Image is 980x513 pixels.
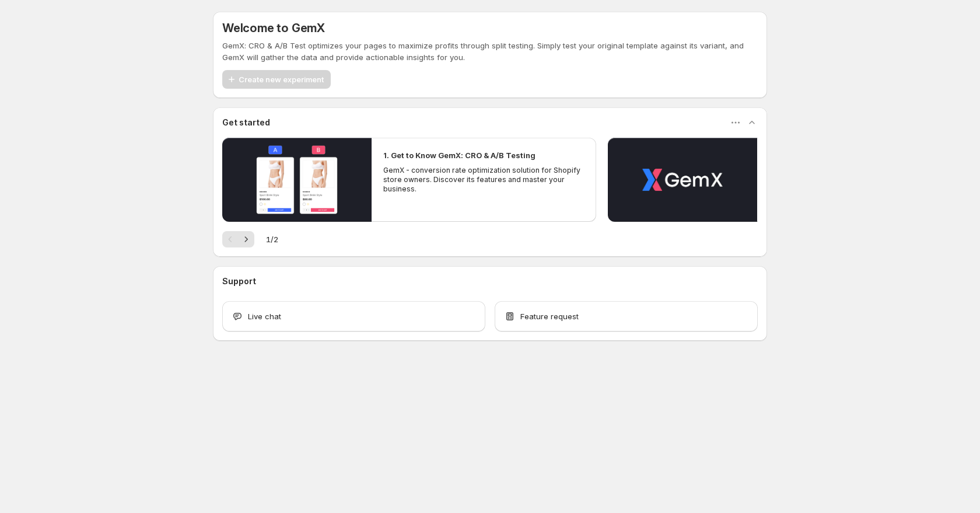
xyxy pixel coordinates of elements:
button: Next [238,231,254,247]
button: Play video [608,138,757,222]
p: GemX - conversion rate optimization solution for Shopify store owners. Discover its features and ... [383,166,584,194]
span: Live chat [248,310,281,322]
h3: Get started [222,117,270,128]
p: GemX: CRO & A/B Test optimizes your pages to maximize profits through split testing. Simply test ... [222,40,758,63]
button: Play video [222,138,372,222]
span: 1 / 2 [266,233,278,245]
span: Feature request [520,310,579,322]
h5: Welcome to GemX [222,21,325,35]
h2: 1. Get to Know GemX: CRO & A/B Testing [383,149,535,161]
nav: Pagination [222,231,254,247]
h3: Support [222,275,256,287]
